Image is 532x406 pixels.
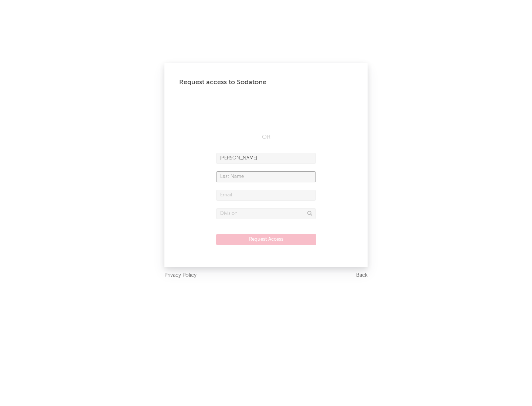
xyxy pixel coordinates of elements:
button: Request Access [216,234,316,245]
input: First Name [216,153,316,164]
a: Privacy Policy [164,271,197,280]
input: Email [216,190,316,201]
div: OR [216,133,316,142]
input: Last Name [216,171,316,182]
a: Back [356,271,368,280]
div: Request access to Sodatone [179,78,353,87]
input: Division [216,208,316,219]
